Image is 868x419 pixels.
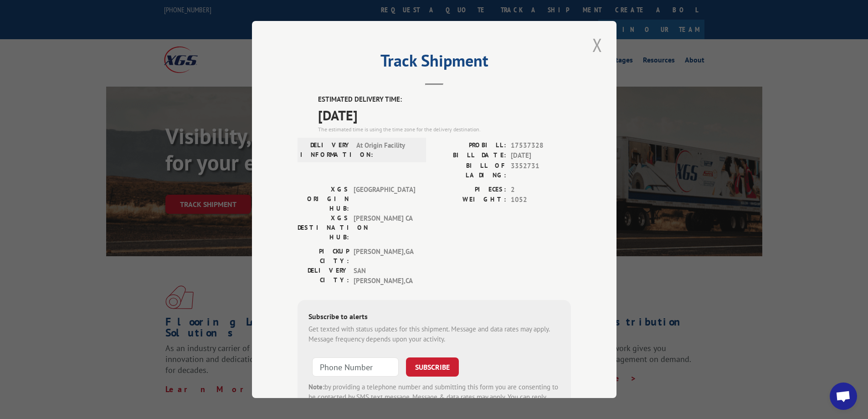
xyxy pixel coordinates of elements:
div: Subscribe to alerts [308,311,560,324]
span: [DATE] [511,150,571,161]
label: BILL OF LADING: [434,161,506,180]
a: Open chat [830,383,857,410]
label: XGS DESTINATION HUB: [298,213,349,242]
button: SUBSCRIBE [406,357,459,377]
div: Get texted with status updates for this shipment. Message and data rates may apply. Message frequ... [308,324,560,345]
label: PROBILL: [434,140,506,151]
label: PICKUP CITY: [298,247,349,266]
span: At Origin Facility [356,140,418,160]
label: DELIVERY CITY: [298,266,349,286]
span: SAN [PERSON_NAME] , CA [354,266,415,286]
span: [DATE] [318,105,571,125]
h2: Track Shipment [298,54,571,72]
span: [GEOGRAPHIC_DATA] [354,185,415,213]
span: 17537328 [511,140,571,151]
span: [PERSON_NAME] , GA [354,247,415,266]
label: DELIVERY INFORMATION: [300,140,352,160]
label: XGS ORIGIN HUB: [298,185,349,213]
span: 1052 [511,195,571,205]
label: BILL DATE: [434,150,506,161]
label: PIECES: [434,185,506,195]
label: ESTIMATED DELIVERY TIME: [318,94,571,105]
input: Phone Number [312,357,399,377]
span: [PERSON_NAME] CA [354,213,415,242]
div: The estimated time is using the time zone for the delivery destination. [318,125,571,134]
label: WEIGHT: [434,195,506,205]
strong: Note: [308,383,324,391]
span: 3352731 [511,161,571,180]
span: 2 [511,185,571,195]
div: by providing a telephone number and submitting this form you are consenting to be contacted by SM... [308,382,560,413]
button: Close modal [590,32,605,57]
